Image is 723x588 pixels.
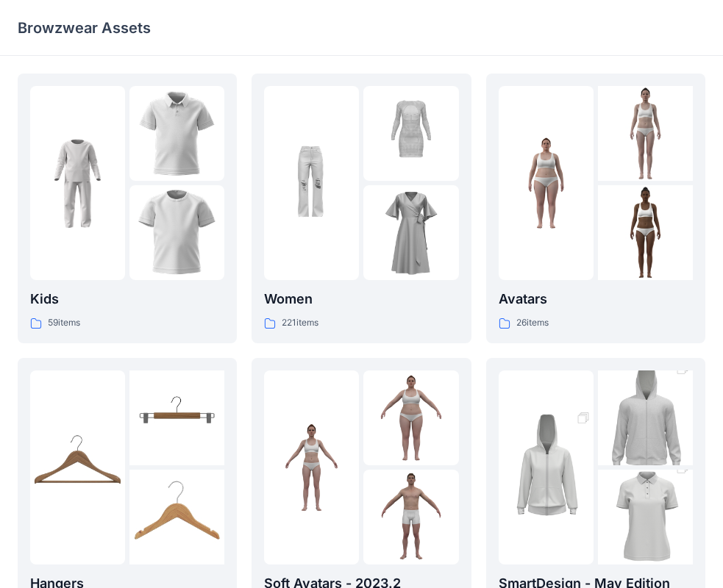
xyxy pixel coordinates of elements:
img: folder 2 [598,347,693,490]
p: Avatars [499,289,693,309]
img: folder 1 [30,420,125,514]
p: Women [264,289,458,309]
a: folder 1folder 2folder 3Women221items [252,73,471,343]
img: folder 3 [129,185,224,280]
img: folder 2 [363,370,458,465]
img: folder 2 [363,86,458,181]
p: Browzwear Assets [18,18,151,38]
a: folder 1folder 2folder 3Kids59items [18,73,237,343]
img: folder 3 [598,185,693,280]
img: folder 1 [499,136,594,231]
img: folder 2 [598,86,693,181]
img: folder 1 [499,396,594,539]
p: 221 items [282,315,318,331]
a: folder 1folder 2folder 3Avatars26items [486,73,705,343]
img: folder 3 [129,470,224,564]
img: folder 1 [264,420,359,514]
img: folder 3 [363,185,458,280]
img: folder 2 [129,370,224,465]
img: folder 1 [30,136,125,231]
img: folder 2 [129,86,224,181]
p: 26 items [516,315,549,331]
img: folder 3 [363,470,458,564]
p: 59 items [48,315,80,331]
img: folder 1 [264,136,359,231]
p: Kids [30,289,224,309]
